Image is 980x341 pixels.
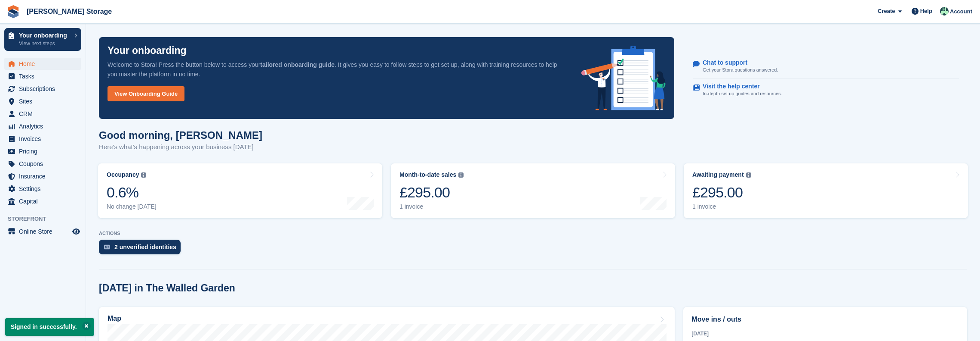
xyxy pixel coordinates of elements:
img: icon-info-grey-7440780725fd019a000dd9b08b2336e03edf1995a4989e88bcd33f0948082b44.svg [746,172,751,178]
div: £295.00 [692,184,751,201]
a: View Onboarding Guide [108,86,184,101]
a: Occupancy 0.6% No change [DATE] [98,163,382,218]
span: Insurance [19,170,71,182]
p: Visit the help center [703,83,775,90]
span: Coupons [19,158,71,170]
h2: Map [108,315,121,322]
div: 1 invoice [692,203,751,210]
a: menu [4,120,81,132]
a: Preview store [71,226,81,237]
div: Month-to-date sales [399,171,456,178]
span: Home [19,58,71,70]
span: CRM [19,108,71,120]
p: Get your Stora questions answered. [703,66,778,74]
span: Analytics [19,120,71,132]
p: Here's what's happening across your business [DATE] [99,142,262,152]
a: Your onboarding View next steps [4,28,81,51]
p: Your onboarding [108,46,187,56]
h1: Good morning, [PERSON_NAME] [99,129,262,141]
img: onboarding-info-6c161a55d2c0e0a8cae90662b2fe09162a5109e8cc188191df67fb4f79e88e88.svg [581,46,666,110]
div: 2 unverified identities [114,244,176,250]
a: Awaiting payment £295.00 1 invoice [684,163,968,218]
p: In-depth set up guides and resources. [703,90,782,97]
p: View next steps [19,40,70,47]
p: Chat to support [703,59,771,66]
a: menu [4,58,81,70]
span: Tasks [19,70,71,82]
a: menu [4,183,81,195]
a: [PERSON_NAME] Storage [23,4,115,19]
p: Signed in successfully. [5,318,94,336]
img: icon-info-grey-7440780725fd019a000dd9b08b2336e03edf1995a4989e88bcd33f0948082b44.svg [458,172,464,178]
p: Your onboarding [19,32,70,38]
p: Welcome to Stora! Press the button below to access your . It gives you easy to follow steps to ge... [108,60,568,79]
a: menu [4,70,81,82]
span: Sites [19,95,71,107]
a: menu [4,195,81,207]
a: 2 unverified identities [99,240,185,259]
a: menu [4,225,81,238]
div: Awaiting payment [692,171,744,178]
p: ACTIONS [99,231,967,236]
a: menu [4,83,81,95]
img: stora-icon-8386f47178a22dfd0bd8f6a31ec36ba5ce8667c1dd55bd0f319d3a0aa187defe.svg [7,5,20,18]
a: menu [4,158,81,170]
span: Create [878,7,895,16]
span: Capital [19,195,71,207]
span: Account [950,7,972,16]
a: Month-to-date sales £295.00 1 invoice [391,163,675,218]
strong: tailored onboarding guide [260,61,335,68]
a: menu [4,133,81,145]
img: verify_identity-adf6edd0f0f0b5bbfe63781bf79b02c33cf7c696d77639b501bdc392416b5a36.svg [104,244,110,250]
span: Invoices [19,133,71,145]
span: Settings [19,183,71,195]
div: 0.6% [107,184,157,201]
a: menu [4,145,81,157]
a: menu [4,95,81,107]
img: icon-info-grey-7440780725fd019a000dd9b08b2336e03edf1995a4989e88bcd33f0948082b44.svg [141,172,146,178]
img: Nick Pain [940,7,949,16]
div: No change [DATE] [107,203,157,210]
div: Occupancy [107,171,139,178]
span: Subscriptions [19,83,71,95]
div: [DATE] [691,330,959,338]
h2: Move ins / outs [691,314,959,325]
span: Pricing [19,145,71,157]
div: £295.00 [399,184,464,201]
a: Visit the help center In-depth set up guides and resources. [693,78,959,102]
h2: [DATE] in The Walled Garden [99,282,235,294]
span: Online Store [19,225,71,238]
a: Chat to support Get your Stora questions answered. [693,55,959,78]
div: 1 invoice [399,203,464,210]
a: menu [4,170,81,182]
span: Help [920,7,932,16]
span: Storefront [8,215,86,223]
a: menu [4,108,81,120]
